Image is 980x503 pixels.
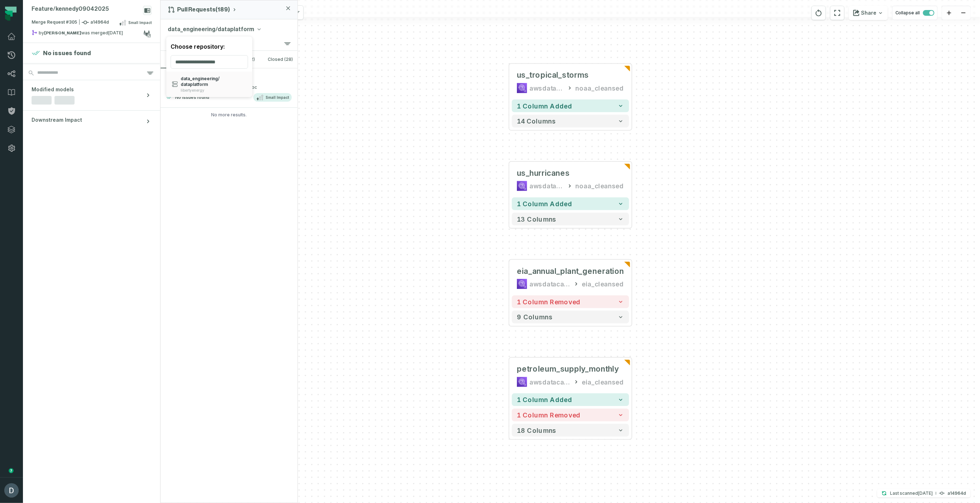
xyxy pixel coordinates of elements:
img: avatar of Daniel Lahyani [4,483,19,498]
span: data_engineering/dataplatform [181,76,247,87]
div: data_engineering/dataplatform [166,37,252,97]
button: data_engineering/dataplatform [168,25,261,34]
div: Tooltip anchor [8,468,14,474]
div: Choose repository: [166,38,252,55]
span: libertyenergy [181,88,247,93]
